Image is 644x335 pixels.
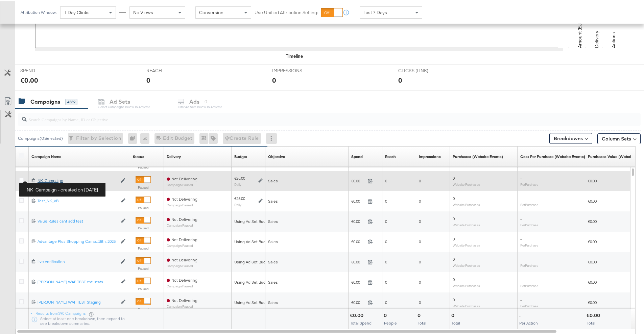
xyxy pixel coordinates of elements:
[38,197,117,202] div: Test_NK_VB
[385,278,387,283] span: 0
[453,235,455,240] span: 0
[351,153,363,158] div: Spend
[520,201,538,205] sub: Per Purchase
[38,237,117,243] a: Advantage Plus Shopping Camp...18th, 2025
[167,222,197,226] sub: Campaign Paused
[587,311,602,317] div: €0.00
[171,195,197,200] span: Not Delivering
[385,153,396,158] div: Reach
[268,238,278,243] span: Sales
[268,153,285,158] a: Your campaign's objective.
[136,306,151,310] label: Paused
[30,97,60,104] div: Campaigns
[419,278,421,283] span: 0
[520,242,538,246] sub: Per Purchase
[520,282,538,286] sub: Per Purchase
[38,217,117,223] a: Value Rules cant add test
[31,153,61,158] div: Campaign Name
[419,177,421,182] span: 0
[64,8,90,14] span: 1 Day Clicks
[418,319,426,324] span: Total
[419,197,421,202] span: 0
[351,278,365,283] span: €0.00
[234,174,245,180] div: €25.00
[38,298,117,304] a: [PERSON_NAME] WAF TEST Staging
[351,153,363,158] a: The total amount spent to date.
[167,263,197,266] sub: Campaign Paused
[520,296,522,301] span: -
[453,296,455,301] span: 0
[419,258,421,263] span: 0
[520,181,538,185] sub: Per Purchase
[588,258,597,263] span: €0.00
[136,245,151,249] label: Paused
[419,238,421,243] span: 0
[268,278,278,283] span: Sales
[453,215,455,220] span: 0
[167,303,197,307] sub: Campaign Paused
[398,74,402,84] div: 0
[520,174,522,179] span: -
[363,8,387,14] span: Last 7 Days
[588,197,597,202] span: €0.00
[167,202,197,206] sub: Campaign Paused
[272,74,276,84] div: 0
[133,153,144,158] a: Shows the current state of your Ad Campaign.
[453,195,455,200] span: 0
[453,262,480,266] sub: Website Purchases
[419,153,441,158] a: The number of times your ad was served. On mobile apps an ad is counted as served the first time ...
[268,299,278,304] span: Sales
[234,238,272,243] div: Using Ad Set Budget
[351,258,365,263] span: €0.00
[234,201,241,205] sub: Daily
[234,278,272,284] div: Using Ad Set Budget
[351,177,365,182] span: €0.00
[136,265,151,269] label: Paused
[167,283,197,287] sub: Campaign Paused
[453,242,480,246] sub: Website Purchases
[38,177,117,182] a: NK_Campaign
[419,217,421,223] span: 0
[146,66,197,73] span: REACH
[351,197,365,202] span: €0.00
[351,217,365,223] span: €0.00
[38,278,117,284] a: [PERSON_NAME] WAF TEST ext_stats
[384,311,389,317] div: 0
[350,319,372,324] span: Total Spend
[167,242,197,246] sub: Campaign Paused
[171,175,197,180] span: Not Delivering
[38,237,117,243] div: Advantage Plus Shopping Camp...18th, 2025
[350,311,365,317] div: €0.00
[136,184,151,188] label: Paused
[171,256,197,261] span: Not Delivering
[453,255,455,260] span: 0
[520,235,522,240] span: -
[171,276,197,281] span: Not Delivering
[520,255,522,260] span: -
[234,153,247,158] a: The maximum amount you're willing to spend on your ads, on average each day or over the lifetime ...
[133,153,144,158] div: Status
[520,215,522,220] span: -
[385,177,387,182] span: 0
[385,197,387,202] span: 0
[234,153,247,158] div: Budget
[385,238,387,243] span: 0
[146,74,150,84] div: 0
[587,319,595,324] span: Total
[38,177,117,182] div: NK_Campaign
[419,299,421,304] span: 0
[268,177,278,182] span: Sales
[519,311,523,317] div: -
[549,132,592,143] button: Breakdowns
[588,238,597,243] span: €0.00
[234,195,245,200] div: €25.00
[38,258,117,263] a: live verification
[520,153,585,158] div: Cost Per Purchase (Website Events)
[20,66,71,73] span: SPEND
[38,217,117,223] div: Value Rules cant add test
[20,74,38,84] div: €0.00
[136,204,151,209] label: Paused
[18,134,63,140] div: Campaigns ( 0 Selected)
[171,215,197,221] span: Not Delivering
[27,109,583,122] input: Search Campaigns by Name, ID or Objective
